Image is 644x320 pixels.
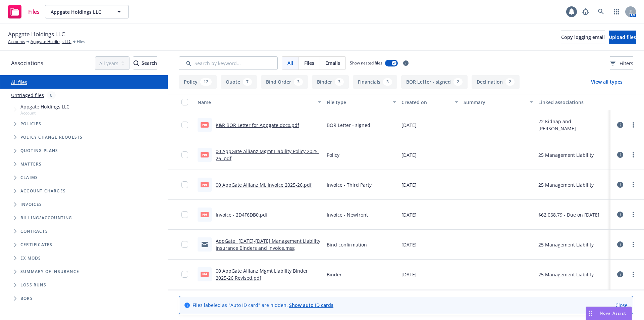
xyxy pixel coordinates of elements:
[216,268,308,281] a: 00 AppGate Allianz Mgmt Liability Binder 2025-26 Revised.pdf
[538,241,594,248] div: 25 Management Liability
[201,152,209,157] span: pdf
[181,151,188,158] input: Toggle Row Selected
[261,75,308,89] button: Bind Order
[327,181,372,188] span: Invoice - Third Party
[294,78,303,86] div: 3
[629,270,637,278] a: more
[327,99,389,106] div: File type
[610,5,623,18] a: Switch app
[20,243,52,247] span: Certificates
[201,272,209,277] span: pdf
[538,118,608,132] div: 22 Kidnap and [PERSON_NAME]
[20,283,46,287] span: Loss Runs
[383,78,392,86] div: 3
[20,229,48,233] span: Contracts
[401,271,417,278] span: [DATE]
[629,121,637,129] a: more
[31,39,71,45] a: Appgate Holdings LLC
[11,79,27,85] a: All files
[201,182,209,187] span: pdf
[538,151,594,158] div: 25 Management Liability
[610,56,633,70] button: Filters
[561,34,605,40] span: Copy logging email
[399,94,461,110] button: Created on
[325,59,340,66] span: Emails
[304,59,314,66] span: Files
[20,103,69,110] span: Appgate Holdings LLC
[0,102,168,211] div: Tree Example
[216,212,268,218] a: Invoice - 2D4F6DB0.pdf
[538,211,599,218] div: $62,068.79 - Due on [DATE]
[620,60,633,67] span: Filters
[580,75,633,89] button: View all types
[464,99,526,106] div: Summary
[8,39,25,45] a: Accounts
[327,122,370,129] span: BOR Letter - signed
[20,296,33,301] span: BORs
[586,307,594,320] div: Drag to move
[181,271,188,278] input: Toggle Row Selected
[181,99,188,105] input: Select all
[472,75,520,89] button: Declination
[327,271,342,278] span: Binder
[133,57,157,70] div: Search
[538,181,594,188] div: 25 Management Liability
[20,176,38,180] span: Claims
[401,151,417,158] span: [DATE]
[350,60,382,66] span: Show nested files
[579,5,592,18] a: Report a Bug
[538,99,608,106] div: Linked associations
[179,75,217,89] button: Policy
[8,30,65,39] span: Appgate Holdings LLC
[505,78,515,86] div: 2
[11,92,44,99] a: Untriaged files
[198,99,314,106] div: Name
[629,211,637,219] a: more
[201,122,209,127] span: pdf
[353,75,397,89] button: Financials
[193,302,333,309] span: Files labeled as "Auto ID card" are hidden.
[243,78,252,86] div: 7
[20,122,42,126] span: Policies
[51,8,109,15] span: Appgate Holdings LLC
[561,31,605,44] button: Copy logging email
[181,241,188,248] input: Toggle Row Selected
[181,122,188,128] input: Toggle Row Selected
[586,307,632,320] button: Nova Assist
[11,59,43,67] span: Associations
[20,189,66,193] span: Account charges
[401,122,417,129] span: [DATE]
[200,78,212,86] div: 12
[609,34,636,40] span: Upload files
[615,302,628,309] a: Close
[20,216,72,220] span: Billing/Accounting
[453,78,463,86] div: 2
[20,256,41,260] span: Ex Mods
[221,75,257,89] button: Quote
[133,60,139,66] svg: Search
[20,270,79,274] span: Summary of insurance
[133,56,157,70] button: SearchSearch
[401,241,417,248] span: [DATE]
[0,211,168,305] div: Folder Tree Example
[77,39,85,45] span: Files
[20,135,83,139] span: Policy change requests
[5,2,42,21] a: Files
[401,181,417,188] span: [DATE]
[28,9,40,14] span: Files
[609,31,636,44] button: Upload files
[289,302,333,308] a: Show auto ID cards
[47,91,56,99] div: 0
[20,110,69,116] span: Account
[20,202,42,207] span: Invoices
[461,94,536,110] button: Summary
[195,94,324,110] button: Name
[179,56,278,70] input: Search by keyword...
[312,75,349,89] button: Binder
[327,151,339,158] span: Policy
[600,310,626,316] span: Nova Assist
[20,162,42,166] span: Matters
[335,78,344,86] div: 3
[610,60,633,67] span: Filters
[216,148,319,162] a: 00 AppGate Allianz Mgmt Liability Policy 2025-26 .pdf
